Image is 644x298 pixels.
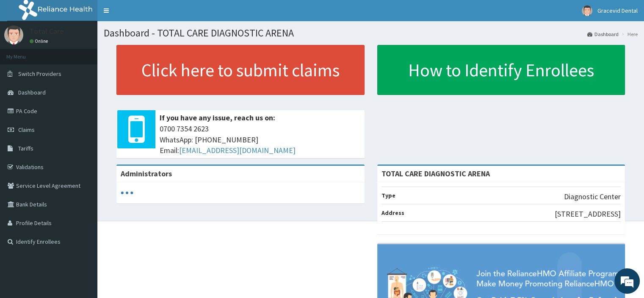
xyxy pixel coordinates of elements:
[18,126,35,134] span: Claims
[619,31,638,38] li: Here
[30,38,50,44] a: Online
[160,113,275,123] b: If you have any issue, reach us on:
[555,209,621,220] p: [STREET_ADDRESS]
[121,187,133,199] svg: audio-loading
[30,28,64,35] p: Total Care
[582,6,592,16] img: User Image
[597,7,638,14] span: Gracevid Dental
[381,169,490,178] strong: TOTAL CARE DIAGNOSTIC ARENA
[104,28,638,39] h1: Dashboard - TOTAL CARE DIAGNOSTIC ARENA
[18,145,33,152] span: Tariffs
[381,192,395,199] b: Type
[116,45,365,95] a: Click here to submit claims
[18,70,61,78] span: Switch Providers
[18,89,46,96] span: Dashboard
[4,25,23,45] img: User Image
[121,169,172,178] b: Administrators
[564,191,621,202] p: Diagnostic Center
[587,31,619,38] a: Dashboard
[160,123,360,156] span: 0700 7354 2623 WhatsApp: [PHONE_NUMBER] Email:
[179,145,296,155] a: [EMAIL_ADDRESS][DOMAIN_NAME]
[377,45,625,95] a: How to Identify Enrollees
[381,209,404,217] b: Address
